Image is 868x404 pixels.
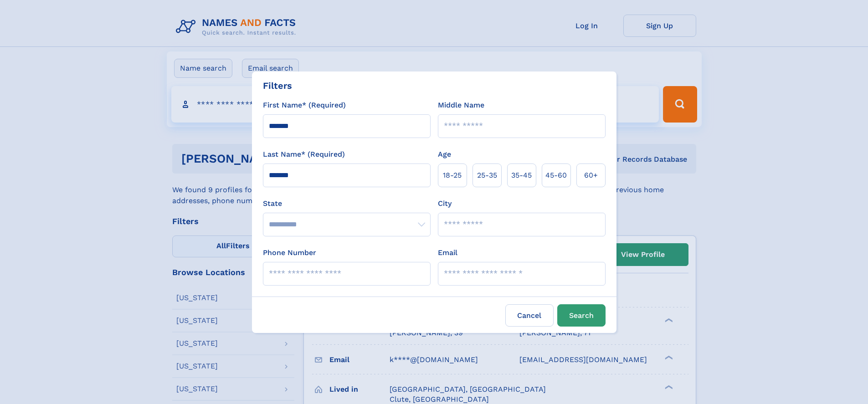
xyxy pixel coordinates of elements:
[263,79,292,92] div: Filters
[477,170,497,181] span: 25‑35
[263,149,345,160] label: Last Name* (Required)
[438,198,452,209] label: City
[584,170,598,181] span: 60+
[438,247,457,258] label: Email
[511,170,532,181] span: 35‑45
[438,100,484,111] label: Middle Name
[545,170,567,181] span: 45‑60
[263,198,431,209] label: State
[263,100,346,111] label: First Name* (Required)
[438,149,451,160] label: Age
[505,304,554,327] label: Cancel
[557,304,606,327] button: Search
[263,247,316,258] label: Phone Number
[443,170,462,181] span: 18‑25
